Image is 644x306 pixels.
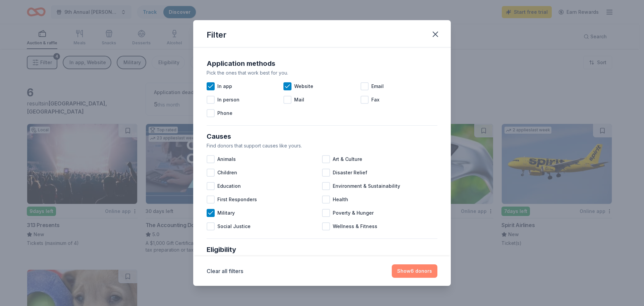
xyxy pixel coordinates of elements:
[217,222,251,230] span: Social Justice
[333,182,400,190] span: Environment & Sustainability
[294,82,313,90] span: Website
[371,82,384,90] span: Email
[217,182,241,190] span: Education
[217,169,237,177] span: Children
[207,69,437,77] div: Pick the ones that work best for you.
[333,169,367,177] span: Disaster Relief
[294,96,304,104] span: Mail
[371,96,379,104] span: Fax
[207,255,437,263] div: Select any that describe you or your organization.
[333,209,374,217] span: Poverty & Hunger
[333,222,377,230] span: Wellness & Fitness
[392,264,437,278] button: Show6 donors
[207,30,226,40] div: Filter
[217,155,236,163] span: Animals
[217,96,239,104] span: In person
[207,58,437,69] div: Application methods
[217,209,235,217] span: Military
[217,82,232,90] span: In app
[217,195,257,204] span: First Responders
[207,131,437,142] div: Causes
[333,155,362,163] span: Art & Culture
[207,142,437,150] div: Find donors that support causes like yours.
[217,109,232,117] span: Phone
[333,195,348,204] span: Health
[207,267,243,275] button: Clear all filters
[207,244,437,255] div: Eligibility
